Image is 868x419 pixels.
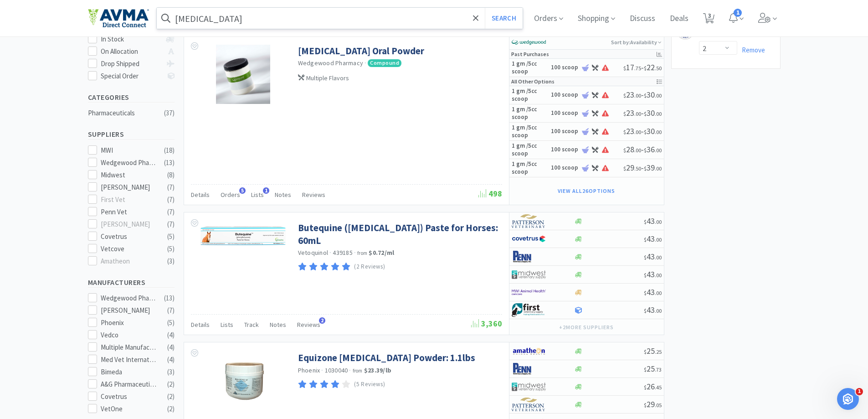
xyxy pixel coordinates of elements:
[471,318,502,329] span: 3,360
[512,250,546,264] img: e1133ece90fa4a959c5ae41b0808c578_9.png
[365,59,366,67] span: ·
[101,71,161,82] div: Special Order
[302,191,325,199] span: Reviews
[634,92,641,99] span: . 00
[644,348,647,355] span: $
[623,108,662,118] span: -
[221,191,240,199] span: Orders
[349,366,351,374] span: ·
[623,62,662,72] span: -
[634,165,641,172] span: . 50
[298,222,500,247] a: Butequine ([MEDICAL_DATA]) Paste for Horses: 60mL
[101,354,157,365] div: Med Vet International Direct
[623,108,641,118] span: 23
[191,191,210,199] span: Details
[101,330,157,341] div: Vedco
[644,287,662,297] span: 43
[88,92,175,103] h5: Categories
[644,216,662,226] span: 43
[298,73,500,83] div: Multiple Flavors
[511,50,549,58] p: Past Purchases
[644,92,647,99] span: $
[101,194,157,205] div: First Vet
[364,366,391,374] strong: $23.39 / lb
[101,342,157,353] div: Multiple Manufacturers
[512,214,546,228] img: f5e969b455434c6296c6d81ef179fa71_3.png
[551,109,578,117] h6: 100 scoop
[101,317,157,328] div: Phoenix
[478,188,502,199] span: 498
[512,160,548,176] h5: 1 gm /5cc scoop
[164,293,175,304] div: ( 13 )
[167,194,175,205] div: ( 7 )
[737,46,765,54] a: Remove
[101,243,157,254] div: Vetcove
[644,218,647,225] span: $
[198,222,289,250] img: 055b5fbc0e41461184167f4f1112f7af_495076.png
[101,34,161,45] div: In Stock
[512,344,546,358] img: 3331a67d23dc422aa21b1ec98afbf632_11.png
[512,362,546,376] img: e1133ece90fa4a959c5ae41b0808c578_9.png
[101,46,161,57] div: On Allocation
[699,16,718,24] a: 3
[167,379,175,390] div: ( 2 )
[623,162,641,173] span: 29
[644,402,647,409] span: $
[551,91,578,99] h6: 100 scoop
[191,321,210,329] span: Details
[263,187,269,194] span: 1
[101,157,157,168] div: Wedgewood Pharmacy
[167,219,175,230] div: ( 7 )
[101,293,157,304] div: Wedgewood Pharmacy
[101,256,157,267] div: Amatheon
[623,129,626,135] span: $
[634,129,641,135] span: . 00
[644,162,662,173] span: 39
[167,170,175,181] div: ( 8 )
[167,256,175,267] div: ( 3 )
[655,307,662,314] span: . 00
[644,254,647,261] span: $
[485,8,523,29] button: Search
[644,307,647,314] span: $
[275,191,291,199] span: Notes
[644,65,647,72] span: $
[644,89,662,100] span: 30
[644,290,647,296] span: $
[167,317,175,328] div: ( 5 )
[167,243,175,254] div: ( 5 )
[623,65,626,72] span: $
[101,207,157,217] div: Penn Vet
[644,233,662,244] span: 43
[88,9,149,28] img: e4e33dab9f054f5782a47901c742baa9_102.png
[644,251,662,262] span: 43
[369,248,394,257] strong: $0.72 / ml
[655,366,662,373] span: . 73
[164,108,175,119] div: ( 37 )
[623,110,626,117] span: $
[329,248,331,257] span: ·
[644,381,662,392] span: 26
[634,110,641,117] span: . 00
[623,89,641,100] span: 23
[298,45,424,57] a: [MEDICAL_DATA] Oral Powder
[319,317,325,324] span: 2
[321,366,323,374] span: ·
[644,366,647,373] span: $
[101,305,157,316] div: [PERSON_NAME]
[623,92,626,99] span: $
[644,144,662,155] span: 36
[655,272,662,279] span: . 00
[167,342,175,353] div: ( 4 )
[298,366,320,374] a: Phoenix
[644,269,662,279] span: 43
[101,182,157,193] div: [PERSON_NAME]
[353,367,363,374] span: from
[655,384,662,391] span: . 45
[551,146,578,154] h6: 100 scoop
[368,59,401,67] span: Compound
[553,185,619,197] button: View all26Options
[551,128,578,135] h6: 100 scoop
[623,165,626,172] span: $
[167,403,175,414] div: ( 2 )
